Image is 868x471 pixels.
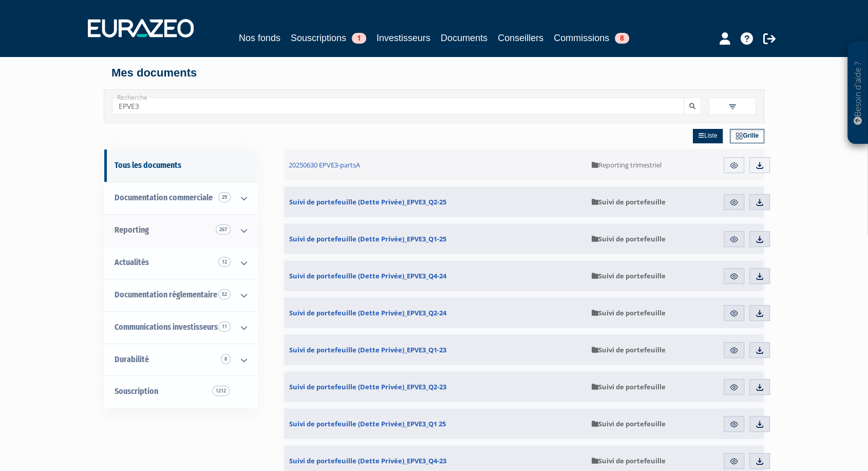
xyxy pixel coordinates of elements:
span: Suivi de portefeuille [591,382,665,391]
a: Investisseurs [376,31,430,45]
span: Reporting trimestriel [592,160,662,169]
span: 267 [216,224,231,235]
a: Documentation règlementaire 52 [104,279,257,311]
a: Documentation commerciale 29 [104,182,257,214]
img: 1732889491-logotype_eurazeo_blanc_rvb.png [88,19,194,37]
img: download.svg [755,272,764,281]
span: Suivi de portefeuille [591,419,665,428]
img: grid.svg [735,133,743,140]
span: Suivi de portefeuille (Dette Privée)_EPVE3_Q2-25 [289,197,446,206]
a: Suivi de portefeuille (Dette Privée)_EPVE3_Q2-23 [284,371,586,402]
span: Suivi de portefeuille (Dette Privée)_EPVE3_Q1-23 [289,345,446,354]
span: Suivi de portefeuille [591,271,665,280]
img: eye.svg [729,309,739,318]
img: download.svg [755,309,764,318]
span: Suivi de portefeuille (Dette Privée)_EPVE3_Q4-24 [289,271,446,280]
span: 1212 [212,386,230,396]
span: Actualités [115,257,149,267]
a: Communications investisseurs 11 [104,311,257,344]
a: Tous les documents [104,149,257,182]
span: Suivi de portefeuille [591,234,665,243]
img: download.svg [755,457,764,466]
span: 11 [218,322,231,332]
a: Suivi de portefeuille (Dette Privée)_EPVE3_Q1-23 [284,334,586,365]
img: eye.svg [729,457,739,466]
a: Nos fonds [239,31,280,45]
a: Documents [441,31,487,47]
span: Suivi de portefeuille [591,345,665,354]
span: 52 [218,289,231,299]
a: Actualités 12 [104,247,257,279]
a: Suivi de portefeuille (Dette Privée)_EPVE3_Q2-24 [284,297,586,328]
span: Communications investisseurs [115,322,218,332]
a: Liste [693,129,723,143]
a: Commissions8 [554,31,629,45]
a: Suivi de portefeuille (Dette Privée)_EPVE3_Q2-25 [284,186,586,217]
h4: Mes documents [111,67,757,79]
span: Suivi de portefeuille [591,308,665,317]
img: download.svg [755,420,764,429]
img: eye.svg [729,272,739,281]
img: eye.svg [729,383,739,392]
p: Besoin d'aide ? [852,47,864,139]
a: Reporting 267 [104,214,257,247]
span: Souscription [115,386,158,396]
input: Recherche [112,98,684,115]
a: Souscriptions1 [291,31,366,45]
span: Durabilité [115,354,149,364]
img: download.svg [755,198,764,207]
span: Suivi de portefeuille [591,197,665,206]
img: download.svg [755,346,764,355]
img: eye.svg [729,198,739,207]
span: 12 [218,257,231,267]
span: Suivi de portefeuille (Dette Privée)_EPVE3_Q2-23 [289,382,446,391]
img: download.svg [755,383,764,392]
span: Suivi de portefeuille (Dette Privée)_EPVE3_Q2-24 [289,308,446,317]
span: 20250630 EPVE3-partsA [289,160,360,169]
a: Grille [730,129,764,143]
span: 8 [615,33,629,44]
a: Suivi de portefeuille (Dette Privée)_EPVE3_Q1 25 [284,408,586,439]
img: download.svg [755,235,764,244]
img: eye.svg [729,346,739,355]
span: Suivi de portefeuille (Dette Privée)_EPVE3_Q1 25 [289,419,446,428]
span: Suivi de portefeuille (Dette Privée)_EPVE3_Q4-23 [289,456,446,465]
img: eye.svg [729,420,739,429]
img: filter.svg [728,102,737,111]
span: Reporting [115,225,149,235]
a: Durabilité 8 [104,344,257,376]
a: Conseillers [498,31,543,45]
span: 8 [221,354,231,364]
span: Suivi de portefeuille (Dette Privée)_EPVE3_Q1-25 [289,234,446,243]
span: Suivi de portefeuille [591,456,665,465]
span: Documentation commerciale [115,193,213,202]
img: download.svg [755,161,764,170]
a: Suivi de portefeuille (Dette Privée)_EPVE3_Q4-24 [284,260,586,291]
span: 1 [352,33,366,44]
a: Souscription1212 [104,375,257,408]
span: Documentation règlementaire [115,290,217,299]
a: 20250630 EPVE3-partsA [284,149,587,181]
a: Suivi de portefeuille (Dette Privée)_EPVE3_Q1-25 [284,223,586,254]
img: eye.svg [729,161,739,170]
span: 29 [218,192,231,202]
img: eye.svg [729,235,739,244]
